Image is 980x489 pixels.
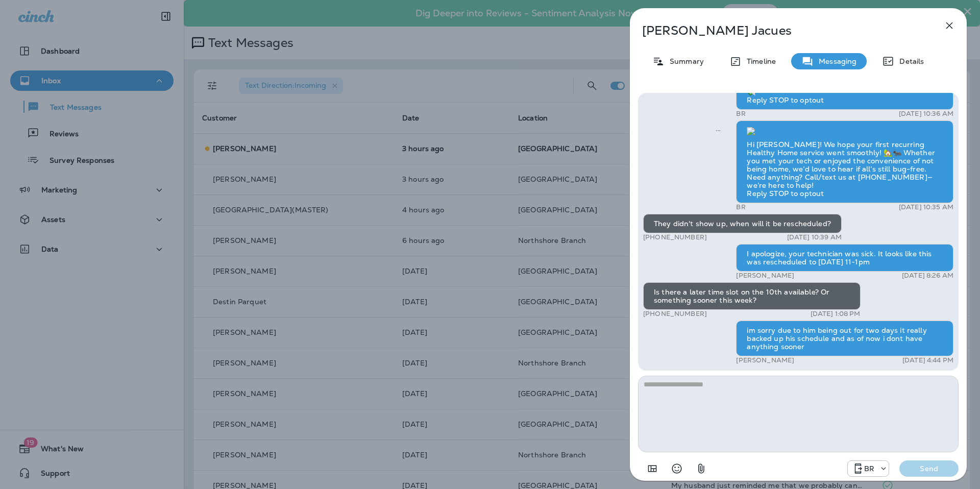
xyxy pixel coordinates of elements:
[736,272,794,280] p: [PERSON_NAME]
[742,57,776,65] p: Timeline
[643,233,707,241] p: [PHONE_NUMBER]
[642,458,663,479] button: Add in a premade template
[747,127,755,135] img: twilio-download
[899,203,953,211] p: [DATE] 10:35 AM
[736,110,745,118] p: BR
[736,203,745,211] p: BR
[736,321,953,356] div: im sorry due to him being out for two days it really backed up his schedule and as of now i dont ...
[902,272,953,280] p: [DATE] 8:26 AM
[643,214,842,233] div: They didn't show up, when will it be rescheduled?
[814,57,856,65] p: Messaging
[643,282,861,310] div: Is there a later time slot on the 10th available? Or something sooner this week?
[902,356,953,364] p: [DATE] 4:44 PM
[848,462,889,475] div: +1 (225) 577-6368
[643,310,707,318] p: [PHONE_NUMBER]
[736,356,794,364] p: [PERSON_NAME]
[642,23,921,38] p: [PERSON_NAME] Jacues
[736,244,953,272] div: I apologize, your technician was sick. It looks like this was rescheduled to [DATE] 11-1pm
[667,458,687,479] button: Select an emoji
[665,57,704,65] p: Summary
[787,233,842,241] p: [DATE] 10:39 AM
[736,120,953,203] div: Hi [PERSON_NAME]! We hope your first recurring Healthy Home service went smoothly! 🏡🐜 Whether you...
[811,310,861,318] p: [DATE] 1:08 PM
[899,110,953,118] p: [DATE] 10:36 AM
[894,57,924,65] p: Details
[716,125,721,134] span: Sent
[864,464,874,473] p: BR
